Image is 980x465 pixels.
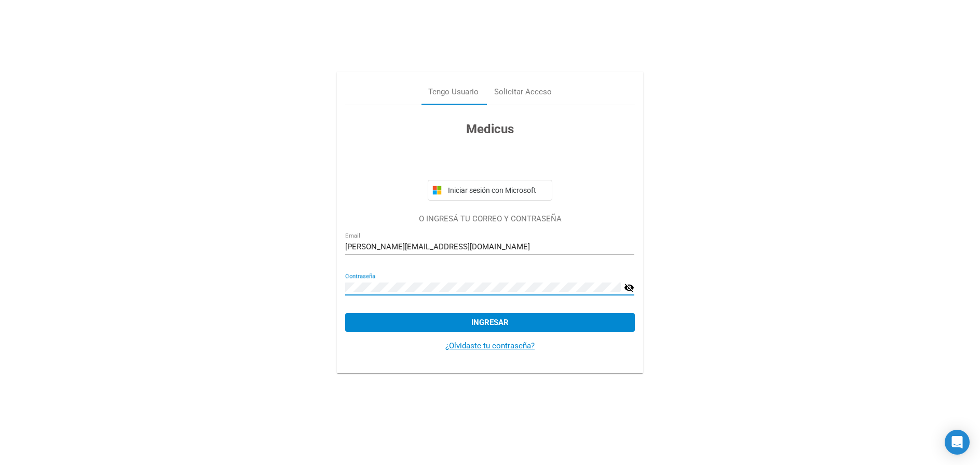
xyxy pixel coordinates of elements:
button: Ingresar [345,313,634,332]
p: O INGRESÁ TU CORREO Y CONTRASEÑA [345,213,634,225]
a: ¿Olvidaste tu contraseña? [445,341,535,350]
mat-icon: visibility_off [624,281,634,294]
div: Open Intercom Messenger [945,430,970,455]
iframe: Botón de Acceder con Google [423,150,557,173]
button: Iniciar sesión con Microsoft [428,180,552,201]
span: Ingresar [471,318,509,327]
div: Solicitar Acceso [494,86,552,98]
span: Iniciar sesión con Microsoft [446,186,548,194]
h3: Medicus [345,120,634,138]
div: Tengo Usuario [428,86,479,98]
